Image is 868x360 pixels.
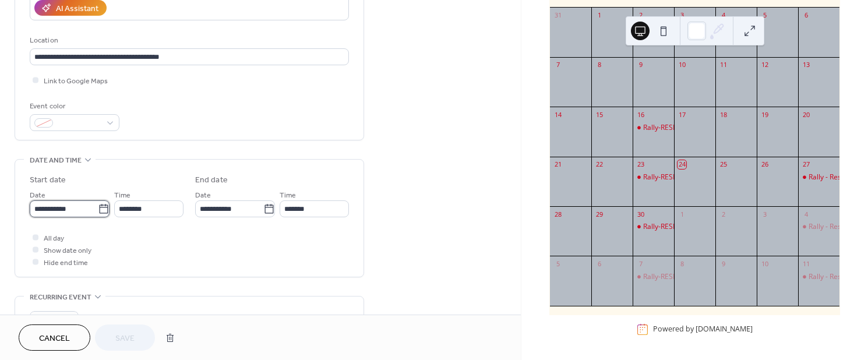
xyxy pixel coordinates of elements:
[633,123,674,133] div: Rally-RESIST
[633,222,674,232] div: Rally-RESIST
[595,61,604,69] div: 8
[678,259,686,268] div: 8
[802,259,810,268] div: 11
[633,172,674,182] div: Rally-RESIST
[802,160,810,169] div: 27
[760,110,769,119] div: 19
[802,210,810,218] div: 4
[553,210,562,218] div: 28
[30,291,91,303] span: Recurring event
[44,232,64,245] span: All day
[636,210,645,218] div: 30
[636,259,645,268] div: 7
[553,11,562,20] div: 31
[44,75,108,87] span: Link to Google Maps
[760,61,769,69] div: 12
[798,222,839,232] div: Rally - Resist Fascism
[636,110,645,119] div: 16
[802,110,810,119] div: 20
[719,11,728,20] div: 4
[34,314,58,327] span: Weekly
[636,11,645,20] div: 2
[719,61,728,69] div: 11
[195,174,228,186] div: End date
[636,61,645,69] div: 9
[678,210,686,218] div: 1
[553,61,562,69] div: 7
[595,110,604,119] div: 15
[719,259,728,268] div: 9
[798,172,839,182] div: Rally - Resist Fascism
[30,189,45,202] span: Date
[30,100,117,112] div: Event color
[595,210,604,218] div: 29
[760,160,769,169] div: 26
[19,324,90,351] button: Cancel
[30,174,66,186] div: Start date
[595,259,604,268] div: 6
[633,272,674,282] div: Rally-RESIST
[760,210,769,218] div: 3
[44,245,91,257] span: Show date only
[643,222,683,232] div: Rally-RESIST
[760,259,769,268] div: 10
[678,110,686,119] div: 17
[643,123,683,133] div: Rally-RESIST
[44,257,88,269] span: Hide end time
[30,34,347,47] div: Location
[595,11,604,20] div: 1
[678,160,686,169] div: 24
[280,189,296,202] span: Time
[114,189,130,202] span: Time
[696,324,753,334] a: [DOMAIN_NAME]
[39,333,70,345] span: Cancel
[30,154,82,167] span: Date and time
[195,189,211,202] span: Date
[719,110,728,119] div: 18
[678,61,686,69] div: 10
[802,11,810,20] div: 6
[802,61,810,69] div: 13
[719,210,728,218] div: 2
[553,259,562,268] div: 5
[643,172,683,182] div: Rally-RESIST
[678,11,686,20] div: 3
[553,110,562,119] div: 14
[719,160,728,169] div: 25
[595,160,604,169] div: 22
[760,11,769,20] div: 5
[553,160,562,169] div: 21
[798,272,839,282] div: Rally - Resist Fascism
[643,272,683,282] div: Rally-RESIST
[636,160,645,169] div: 23
[653,324,753,334] div: Powered by
[56,3,98,15] div: AI Assistant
